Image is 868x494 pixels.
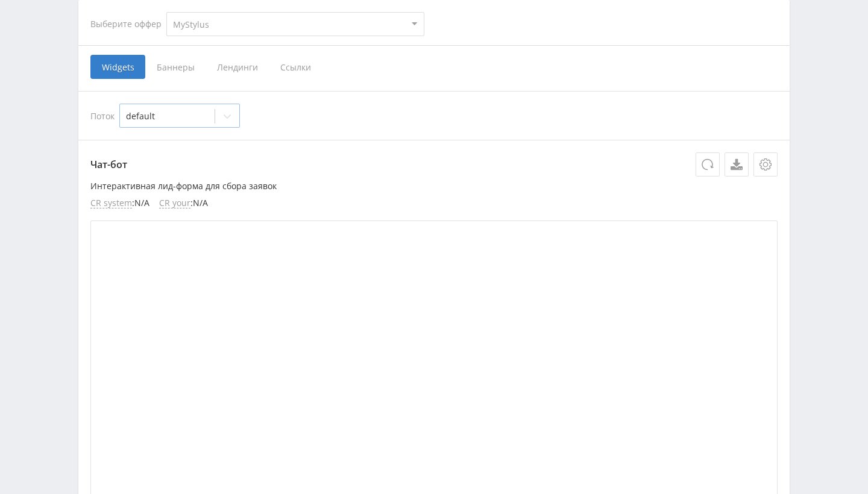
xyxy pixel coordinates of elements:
p: Чат-бот [90,152,778,177]
span: Баннеры [145,55,206,79]
span: Widgets [90,55,145,79]
li: : N/A [90,198,149,208]
span: CR system [90,198,132,208]
div: Выберите оффер [90,19,166,29]
span: Ссылки [269,55,322,79]
div: Поток [90,104,778,128]
span: CR your [159,198,190,208]
button: Настройки [753,152,778,177]
p: Интерактивная лид-форма для сбора заявок [90,181,778,191]
li: : N/A [159,198,208,208]
span: Лендинги [206,55,269,79]
a: Скачать [725,152,749,177]
button: Обновить [696,152,720,177]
